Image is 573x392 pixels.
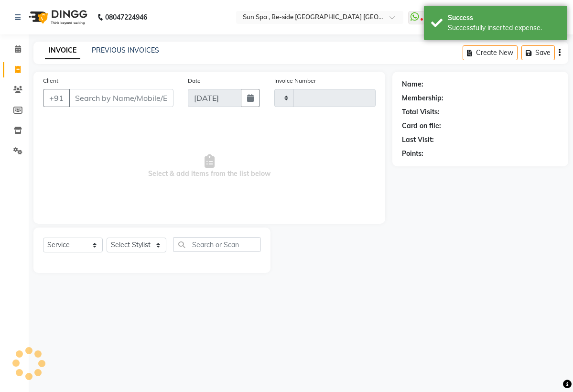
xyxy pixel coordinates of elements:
[43,119,376,214] span: Select & add items from the list below
[448,13,560,23] div: Success
[402,79,423,89] div: Name:
[188,76,201,85] label: Date
[463,45,518,60] button: Create New
[173,237,261,252] input: Search or Scan
[92,46,159,54] a: PREVIOUS INVOICES
[69,89,173,107] input: Search by Name/Mobile/Email/Code
[402,149,423,159] div: Points:
[45,42,80,59] a: INVOICE
[43,76,58,85] label: Client
[43,89,70,107] button: +91
[24,4,90,31] img: logo
[448,23,560,33] div: Successfully inserted expense.
[402,135,434,145] div: Last Visit:
[521,45,555,60] button: Save
[402,93,443,103] div: Membership:
[274,76,316,85] label: Invoice Number
[105,4,147,31] b: 08047224946
[402,107,440,117] div: Total Visits:
[402,121,441,131] div: Card on file:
